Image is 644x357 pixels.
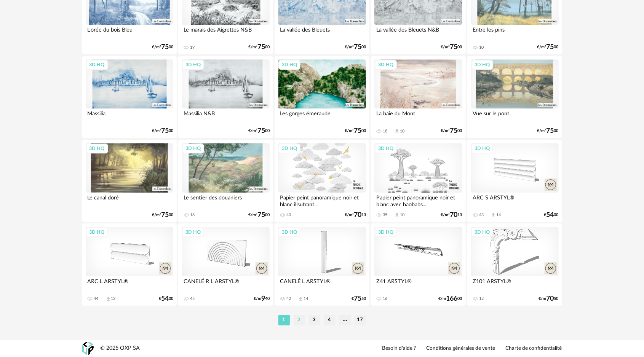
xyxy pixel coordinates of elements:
div: Vue sur le pont [471,108,558,124]
li: 17 [355,315,366,325]
span: 75 [354,128,361,134]
div: Papier peint panoramique noir et blanc avec baobabs... [374,193,462,208]
div: €/m² 00 [345,45,366,50]
a: 3D HQ Le sentier des douaniers 18 €/m²7500 [178,140,273,222]
div: €/m² 00 [345,128,366,134]
div: 3D HQ [86,60,108,70]
div: €/m 00 [439,296,462,301]
span: 54 [547,212,554,218]
div: €/m² 13 [441,212,462,218]
a: 3D HQ ARC L ARSTYL® 44 Download icon 13 €5400 [82,223,177,306]
div: © 2025 OXP SA [101,345,140,352]
div: La vallée des Bleuets [278,25,366,40]
div: La baie du Mont [374,108,462,124]
span: Download icon [394,212,400,218]
div: 43 [479,212,484,218]
div: €/m² 00 [441,128,462,134]
span: 75 [450,128,458,134]
span: 75 [257,45,265,50]
div: 12 [479,296,484,301]
div: 14 [304,296,308,301]
li: 1 [278,315,290,325]
a: 3D HQ Massilia N&B €/m²7500 [178,56,273,138]
div: 3D HQ [471,60,493,70]
span: 75 [161,45,169,50]
div: 3D HQ [375,60,397,70]
div: 3D HQ [471,143,493,153]
div: ARC L ARSTYL® [86,276,173,292]
a: 3D HQ La baie du Mont 18 Download icon 10 €/m²7500 [371,56,465,138]
div: 44 [94,296,99,301]
div: 3D HQ [471,227,493,237]
div: € 00 [544,212,559,218]
div: CANELÉ R L ARSTYL® [182,276,269,292]
span: 75 [161,212,169,218]
div: CANELÉ L ARSTYL® [278,276,366,292]
div: L'orée du bois Bleu [86,25,173,40]
span: 75 [450,45,458,50]
a: 3D HQ CANELÉ L ARSTYL® 42 Download icon 14 €7550 [275,223,369,306]
div: Massilia [86,108,173,124]
div: 3D HQ [86,143,108,153]
div: Papier peint panoramique noir et blanc illsutrant... [278,193,366,208]
a: 3D HQ Z101 ARSTYL® 12 €/m7050 [467,223,562,306]
div: Massilia N&B [182,108,269,124]
div: Z101 ARSTYL® [471,276,558,292]
a: Besoin d'aide ? [382,345,416,352]
div: €/m² 00 [248,45,270,50]
li: 4 [324,315,336,325]
div: €/m 50 [539,296,559,301]
span: Download icon [105,296,111,302]
div: 10 [400,129,404,134]
span: 75 [354,45,361,50]
div: 45 [190,296,195,301]
div: 3D HQ [182,143,204,153]
div: 19 [190,45,195,50]
div: 3D HQ [182,227,204,237]
div: € 00 [159,296,173,301]
div: €/m² 00 [248,212,270,218]
div: Entre les pins [471,25,558,40]
div: 3D HQ [375,143,397,153]
div: Le sentier des douaniers [182,193,269,208]
div: Les gorges émeraude [278,108,366,124]
a: 3D HQ Le canal doré €/m²7500 [82,140,177,222]
div: 18 [383,129,387,134]
span: 75 [257,128,265,134]
span: Download icon [298,296,304,302]
div: 40 [286,212,291,218]
span: 166 [446,296,458,301]
div: Z41 ARSTYL® [374,276,462,292]
a: 3D HQ Les gorges émeraude €/m²7500 [275,56,369,138]
a: Conditions générales de vente [427,345,495,352]
div: 3D HQ [278,143,300,153]
div: €/m² 13 [345,212,366,218]
div: 3D HQ [375,227,397,237]
div: €/m 40 [254,296,270,301]
div: 3D HQ [278,227,300,237]
span: 75 [547,45,554,50]
div: €/m² 00 [152,45,173,50]
div: 35 [383,212,387,218]
span: 75 [161,128,169,134]
div: €/m² 00 [152,128,173,134]
a: Charte de confidentialité [506,345,562,352]
div: €/m² 00 [537,45,559,50]
a: 3D HQ Papier peint panoramique noir et blanc illsutrant... 40 €/m²7013 [275,140,369,222]
div: €/m² 00 [248,128,270,134]
div: Le marais des Aigrettes N&B [182,25,269,40]
a: 3D HQ Massilia €/m²7500 [82,56,177,138]
div: 18 [190,212,195,218]
span: 9 [261,296,265,301]
a: 3D HQ Vue sur le pont €/m²7500 [467,56,562,138]
span: 70 [547,296,554,301]
div: 3D HQ [182,60,204,70]
div: Le canal doré [86,193,173,208]
a: 3D HQ CANELÉ R L ARSTYL® 45 €/m940 [178,223,273,306]
div: 3D HQ [86,227,108,237]
span: 70 [450,212,458,218]
div: 13 [111,296,116,301]
span: 54 [161,296,169,301]
span: 75 [354,296,361,301]
div: €/m² 00 [441,45,462,50]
